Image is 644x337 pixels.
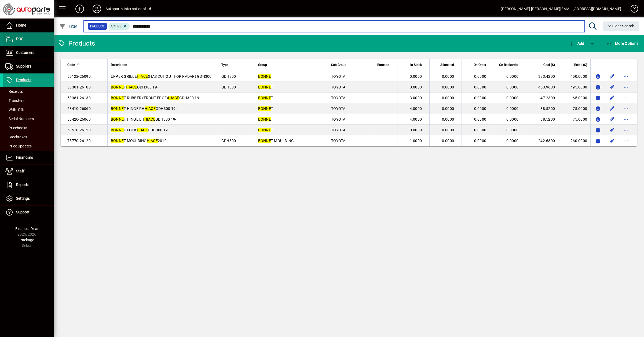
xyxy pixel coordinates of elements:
span: 0.0000 [442,106,454,111]
a: Staff [3,165,54,178]
span: 53410-26060 [67,106,91,111]
span: Add [568,41,584,46]
span: 0.0000 [410,85,422,89]
span: UPPER GRILLE (HAS CUT OUT FOR RADAR) GDH300 [111,74,212,79]
em: HIACE [144,117,155,121]
div: Barcode [377,62,394,68]
span: Financials [16,155,33,160]
span: More Options [606,41,639,46]
span: 0.0000 [442,117,454,121]
span: 0.0000 [410,128,422,132]
span: Product [90,24,105,29]
a: POS [3,32,54,46]
span: Type [221,62,228,68]
span: Code [67,62,75,68]
span: Description [111,62,127,68]
span: Stocktakes [5,135,27,139]
span: 0.0000 [442,128,454,132]
div: [PERSON_NAME] [PERSON_NAME][EMAIL_ADDRESS][DOMAIN_NAME] [501,5,621,13]
span: Package [20,238,34,242]
a: Settings [3,192,54,205]
div: Description [111,62,215,68]
td: 75.0000 [558,103,590,114]
button: Edit [608,72,616,81]
a: Customers [3,46,54,60]
div: Group [258,62,325,68]
span: Home [16,23,26,27]
span: On Backorder [499,62,518,68]
button: More options [622,83,630,91]
a: Knowledge Base [627,1,637,18]
span: TOYOTA [331,117,346,121]
span: Allocated [440,62,454,68]
span: Active [111,24,122,28]
span: 75770-26120 [67,139,91,143]
span: Barcode [377,62,389,68]
td: 65.0000 [558,92,590,103]
button: Edit [608,136,616,145]
span: Pricebooks [5,126,27,130]
span: POS [16,37,23,41]
button: More options [622,126,630,134]
em: BONNE [111,117,124,121]
td: 260.0000 [558,135,590,146]
span: T GDH300 19- [111,85,158,89]
em: HIACE [126,85,137,89]
span: 0.0000 [506,139,519,143]
span: Sub Group [331,62,346,68]
button: Edit [608,94,616,102]
span: Group [258,62,267,68]
span: Suppliers [16,64,31,68]
div: Allocated [433,62,459,68]
span: Filter [59,24,77,28]
span: 0.0000 [474,128,486,132]
td: 47.2300 [526,92,558,103]
span: 0.0000 [442,74,454,79]
span: T [258,128,273,132]
em: HIACE [137,128,148,132]
span: 0.0000 [474,74,486,79]
button: More options [622,115,630,124]
span: Staff [16,169,24,173]
span: 4.0000 [410,106,422,111]
button: More options [622,72,630,81]
span: TOYOTA [331,106,346,111]
em: HIACE [147,139,158,143]
span: T MOULDING 2019- [111,139,168,143]
em: BONNE [258,96,271,100]
button: Clear [603,21,639,31]
a: Serial Numbers [3,114,54,123]
span: T [258,106,273,111]
span: Products [16,78,31,82]
a: Pricebooks [3,123,54,132]
em: BONNE [111,96,124,100]
span: 0.0000 [506,96,519,100]
a: Financials [3,151,54,164]
a: Support [3,206,54,219]
span: Transfers [5,98,24,103]
span: T [258,96,273,100]
span: Financial Year [15,227,39,231]
div: On Order [465,62,491,68]
span: Retail ($) [574,62,587,68]
em: HIACE [168,96,179,100]
button: Add [567,39,586,48]
em: BONNE [258,74,271,79]
span: 0.0000 [474,106,486,111]
span: 53420-26060 [67,117,91,121]
em: BONNE [111,128,124,132]
button: More options [622,104,630,113]
a: Home [3,19,54,32]
span: Cost ($) [543,62,555,68]
span: 0.0000 [442,96,454,100]
a: Stocktakes [3,132,54,142]
span: TOYOTA [331,128,346,132]
em: BONNE [111,85,124,89]
a: Suppliers [3,60,54,73]
span: Settings [16,196,30,201]
span: 0.0000 [474,85,486,89]
button: More options [622,94,630,102]
span: On Order [474,62,486,68]
span: Price Updates [5,144,32,148]
em: HIACE [137,74,148,79]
